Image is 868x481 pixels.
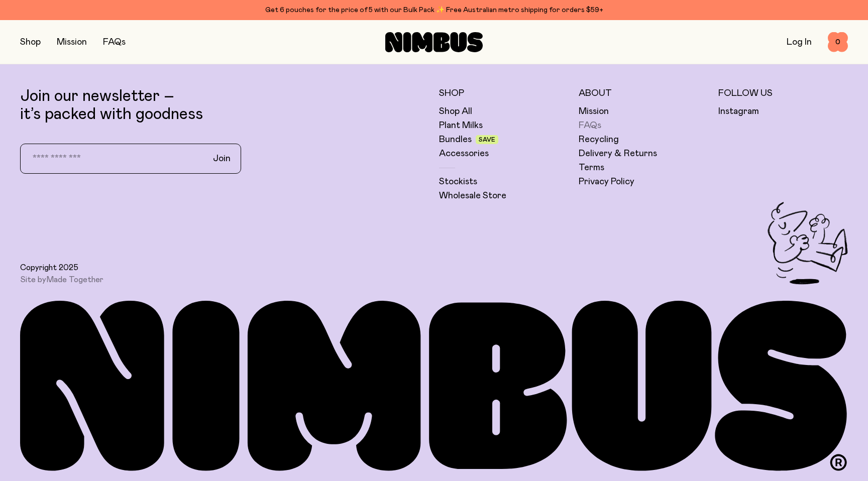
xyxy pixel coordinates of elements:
[439,87,569,99] h5: Shop
[439,119,483,132] a: Plant Milks
[439,190,506,202] a: Wholesale Store
[718,87,848,99] h5: Follow Us
[828,32,848,52] button: 0
[579,87,708,99] h5: About
[579,162,604,174] a: Terms
[439,105,472,117] a: Shop All
[103,38,126,47] a: FAQs
[57,38,87,47] a: Mission
[20,263,78,273] span: Copyright 2025
[46,276,103,284] a: Made Together
[579,119,601,132] a: FAQs
[439,176,477,188] a: Stockists
[479,137,495,143] span: Save
[205,148,239,169] button: Join
[579,105,609,117] a: Mission
[20,275,103,285] span: Site by
[787,38,812,47] a: Log In
[213,153,231,165] span: Join
[579,176,634,188] a: Privacy Policy
[20,87,429,124] p: Join our newsletter – it’s packed with goodness
[439,134,472,146] a: Bundles
[579,134,619,146] a: Recycling
[579,148,657,160] a: Delivery & Returns
[20,4,848,16] div: Get 6 pouches for the price of 5 with our Bulk Pack ✨ Free Australian metro shipping for orders $59+
[439,148,489,160] a: Accessories
[718,105,759,117] a: Instagram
